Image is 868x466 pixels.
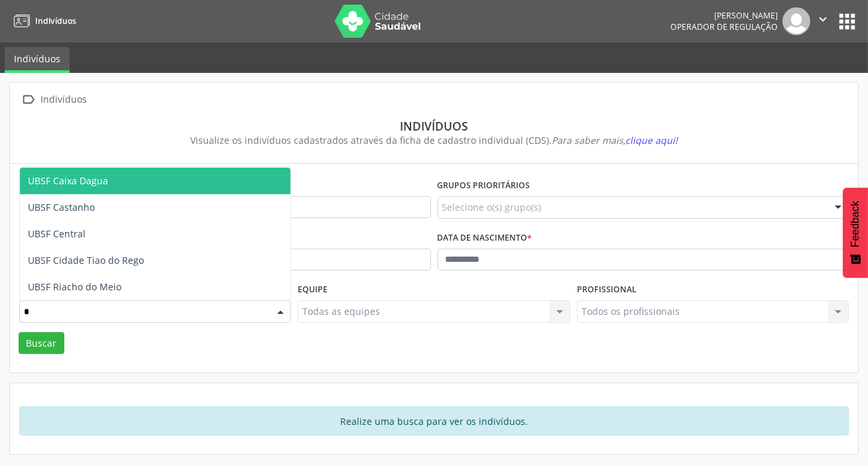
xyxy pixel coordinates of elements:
[298,280,328,300] label: Equipe
[28,174,108,187] span: UBSF Caixa Dagua
[625,134,678,146] span: clique aqui!
[442,200,542,214] span: Selecione o(s) grupo(s)
[670,21,778,32] span: Operador de regulação
[35,15,76,27] span: Indivíduos
[9,10,76,32] a: Indivíduos
[5,47,70,73] a: Indivíduos
[438,228,532,249] label: Data de nascimento
[28,280,121,293] span: UBSF Riacho do Meio
[438,176,530,196] label: Grupos prioritários
[19,90,38,109] i: 
[836,10,859,33] button: apps
[577,280,637,300] label: Profissional
[28,254,144,266] span: UBSF Cidade Tiao do Rego
[552,134,678,146] i: Para saber mais,
[19,406,849,436] div: Realize uma busca para ver os indivíduos.
[843,188,868,278] button: Feedback - Mostrar pesquisa
[782,7,810,35] img: img
[810,7,836,35] button: 
[28,201,95,213] span: UBSF Castanho
[38,90,90,109] div: Indivíduos
[28,227,86,240] span: UBSF Central
[19,90,90,109] a:  Indivíduos
[849,201,861,247] span: Feedback
[670,10,778,21] div: [PERSON_NAME]
[816,12,830,27] i: 
[19,332,64,355] button: Buscar
[29,119,839,133] div: Indivíduos
[29,133,839,147] div: Visualize os indivíduos cadastrados através da ficha de cadastro individual (CDS).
